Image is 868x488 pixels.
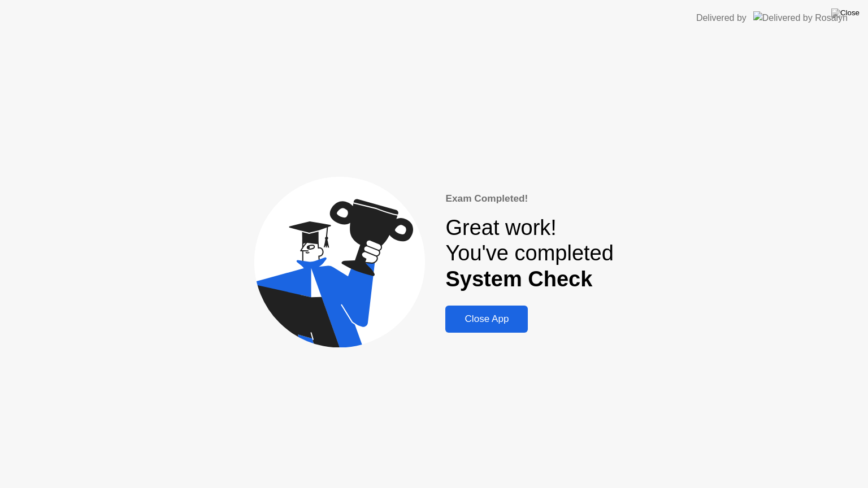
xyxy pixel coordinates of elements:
[445,306,528,333] button: Close App
[831,8,860,18] img: Close
[753,11,848,24] img: Delivered by Rosalyn
[445,267,592,291] b: System Check
[696,11,747,25] div: Delivered by
[449,313,524,325] div: Close App
[445,191,613,206] div: Exam Completed!
[445,215,613,293] div: Great work! You've completed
